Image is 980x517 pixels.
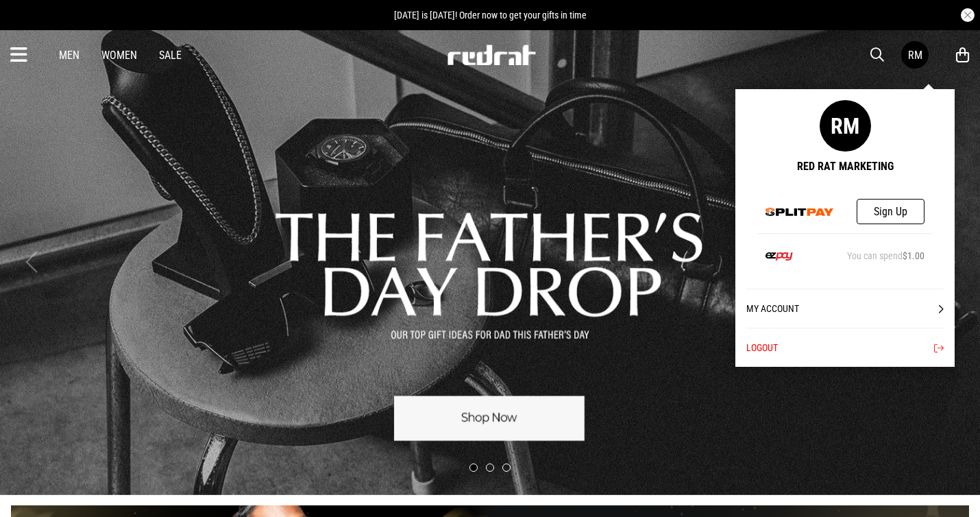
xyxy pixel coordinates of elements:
[22,247,40,277] button: Previous slide
[903,250,924,261] span: $1.00
[857,199,924,224] a: Sign Up
[908,49,922,62] div: RM
[159,49,182,62] a: Sale
[746,289,944,328] a: My Account
[101,49,137,62] a: Women
[797,160,894,173] div: Red Rat Marketing
[59,49,79,62] a: Men
[746,328,944,367] button: Logout
[394,10,587,21] span: [DATE] is [DATE]! Order now to get your gifts in time
[847,250,924,261] div: You can spend
[765,252,793,261] img: Ezpay
[765,208,834,216] img: Splitpay
[446,45,537,65] img: Redrat logo
[820,100,871,152] div: RM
